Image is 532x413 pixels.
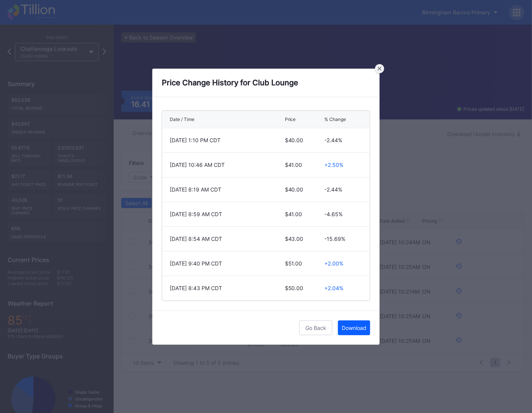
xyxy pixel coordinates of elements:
[324,186,342,193] div: -2.44%
[170,186,283,193] div: [DATE] 8:19 AM CDT
[324,137,342,143] div: -2.44%
[285,137,323,143] div: $40.00
[152,69,380,97] div: Price Change History for Club Lounge
[324,260,343,267] div: +2.00%
[324,236,345,242] div: -15.69%
[285,116,296,122] div: Price
[285,285,323,291] div: $50.00
[324,211,343,217] div: -4.65%
[285,236,323,242] div: $43.00
[324,285,343,291] div: +2.04%
[342,325,366,331] div: Download
[170,137,283,143] div: [DATE] 1:10 PM CDT
[338,320,370,335] button: Download
[285,260,323,267] div: $51.00
[299,320,332,335] button: Go Back
[285,186,323,193] div: $40.00
[170,211,283,217] div: [DATE] 8:59 AM CDT
[170,236,283,242] div: [DATE] 8:54 AM CDT
[305,325,326,331] div: Go Back
[170,285,283,291] div: [DATE] 8:43 PM CDT
[324,116,346,122] div: % Change
[285,211,323,217] div: $41.00
[285,162,323,168] div: $41.00
[170,116,194,122] div: Date / Time
[324,162,343,168] div: +2.50%
[170,260,283,267] div: [DATE] 9:40 PM CDT
[170,162,283,168] div: [DATE] 10:46 AM CDT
